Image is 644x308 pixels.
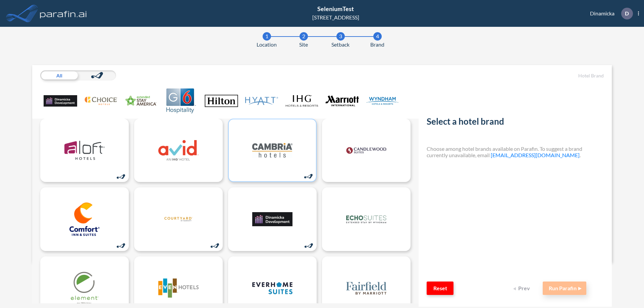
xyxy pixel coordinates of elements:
h5: Hotel Brand [427,73,604,79]
img: logo [346,202,386,236]
img: Hyatt [245,88,278,113]
span: Setback [331,41,350,49]
div: Dinamicka [580,8,639,19]
button: Prev [509,282,536,295]
img: logo [158,271,199,305]
img: Choice [84,88,117,113]
img: G6 Hospitality [164,88,198,113]
img: logo [346,271,386,305]
span: Site [299,41,308,49]
a: [EMAIL_ADDRESS][DOMAIN_NAME] [491,152,580,158]
button: Run Parafin [543,282,586,295]
div: All [40,70,78,80]
img: Extended Stay America [124,88,158,113]
span: SeleniumTest [317,5,354,12]
div: 1 [263,32,271,41]
img: logo [64,271,105,305]
div: 4 [373,32,382,41]
img: .Dev Family [44,88,77,113]
img: logo [346,134,386,167]
img: IHG [285,88,319,113]
img: logo [252,134,292,167]
h2: Select a hotel brand [427,116,604,129]
div: [STREET_ADDRESS] [312,13,359,21]
div: 3 [336,32,345,41]
span: Brand [370,41,384,49]
div: 2 [300,32,308,41]
span: Location [257,41,277,49]
img: logo [252,271,292,305]
img: logo [158,134,199,167]
button: Reset [427,282,453,295]
h4: Choose among hotel brands available on Parafin. To suggest a brand currently unavailable, email . [427,145,604,158]
img: Hilton [205,88,238,113]
p: D [625,10,629,16]
img: logo [64,134,105,167]
img: logo [39,7,88,20]
img: Marriott [325,88,359,113]
img: logo [252,202,292,236]
img: Wyndham [366,88,399,113]
img: logo [158,202,199,236]
img: logo [64,202,105,236]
